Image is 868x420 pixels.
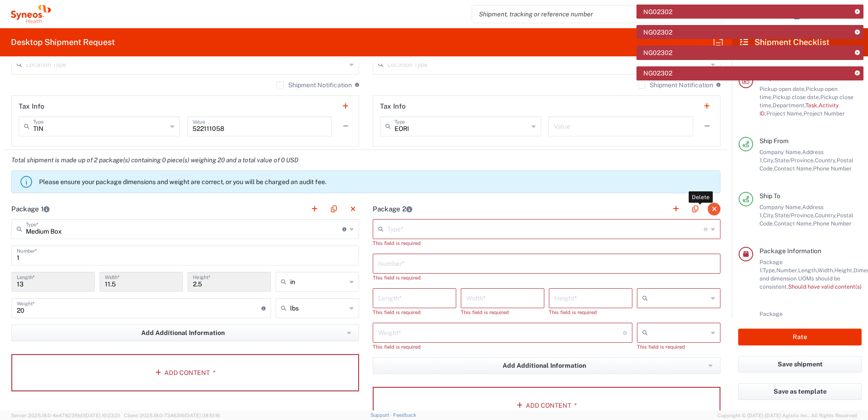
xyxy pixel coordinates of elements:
[717,411,857,420] span: Copyright © [DATE]-[DATE] Agistix Inc., All Rights Reserved
[5,156,305,164] em: Total shipment is made up of 2 package(s) containing 0 piece(s) weighing 20 and a total value of ...
[11,325,359,341] button: Add Additional Information
[461,308,544,316] div: This field is required
[759,259,783,274] span: Package 1:
[773,94,820,100] span: Pickup close date,
[11,37,115,48] h2: Desktop Shipment Request
[774,157,815,164] span: State/Province,
[759,204,802,210] span: Company Name,
[643,8,672,16] span: NG02302
[373,308,456,316] div: This field is required
[759,137,789,145] span: Ship From
[788,283,862,290] span: Should have valid content(s)
[759,310,783,325] span: Package 2:
[815,157,837,164] span: Country,
[834,267,853,274] span: Height,
[774,220,813,227] span: Contact Name,
[813,165,852,172] span: Phone Number
[643,69,672,77] span: NG02302
[815,212,837,219] span: Country,
[759,149,802,155] span: Company Name,
[643,49,672,57] span: NG02302
[759,85,806,92] span: Pickup open date,
[84,413,120,418] span: [DATE] 10:23:21
[19,102,44,111] h2: Tax Info
[141,329,225,337] span: Add Additional Information
[759,192,780,200] span: Ship To
[763,267,776,274] span: Type,
[776,267,798,274] span: Number,
[503,361,586,370] span: Add Additional Information
[370,412,393,418] a: Support
[805,102,819,109] span: Task,
[813,220,852,227] span: Phone Number
[39,178,716,186] p: Please ensure your package dimensions and weight are correct, or you will be charged an audit fee.
[774,212,815,219] span: State/Province,
[804,110,845,117] span: Project Number
[373,205,412,214] h2: Package 2
[738,356,862,373] button: Save shipment
[373,343,632,351] div: This field is required
[798,267,818,274] span: Length,
[373,357,720,374] button: Add Additional Information
[738,383,862,400] button: Save as template
[11,354,359,391] button: Add Content*
[472,5,707,23] input: Shipment, tracking or reference number
[11,413,120,418] span: Server: 2025.18.0-4e47823f9d1
[185,413,220,418] span: [DATE] 08:10:16
[818,267,834,274] span: Width,
[774,165,813,172] span: Contact Name,
[763,157,774,164] span: City,
[393,412,416,418] a: Feedback
[759,247,821,255] span: Package Information
[124,413,220,418] span: Client: 2025.18.0-7346316
[738,329,862,345] button: Rate
[373,274,720,282] div: This field is required
[11,205,49,214] h2: Package 1
[276,81,352,89] label: Shipment Notification
[763,212,774,219] span: City,
[637,343,720,351] div: This field is required
[643,28,672,36] span: NG02302
[549,308,632,316] div: This field is required
[766,110,804,117] span: Project Name,
[373,239,720,247] div: This field is required
[773,102,805,109] span: Department,
[380,102,406,111] h2: Tax Info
